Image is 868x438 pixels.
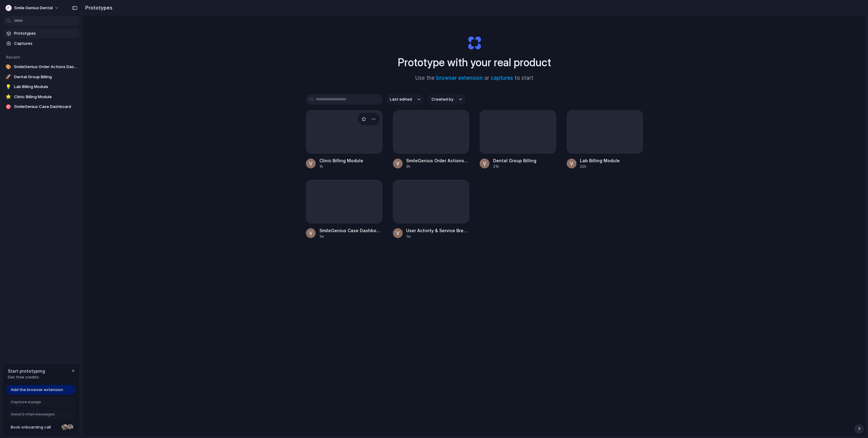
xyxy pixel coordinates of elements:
span: Add the browser extension [11,387,63,393]
a: Prototypes [3,29,80,38]
span: Start prototyping [8,368,45,374]
span: Recent [6,55,20,60]
span: Captures [14,40,77,47]
span: Created by [432,96,453,102]
span: Prototypes [14,30,77,36]
span: Smile Genius Dental [14,5,53,11]
span: Use the or to start [416,74,534,82]
div: Christian Iacullo [67,424,74,431]
span: Lab Billing Module [14,84,77,90]
a: 🎯SmileGenius Case Dashboard [3,102,80,111]
div: 1w [319,234,383,239]
a: Dental Group Billing21h [480,110,556,169]
a: SmileGenius Case Dashboard1w [306,180,383,239]
button: Last edited [386,94,424,105]
a: User Activity & Service Breakdown Dashboard1w [393,180,470,239]
h1: Prototype with your real product [398,54,551,71]
a: captures [491,75,513,81]
button: Created by [428,94,466,105]
a: browser extension [436,75,483,81]
div: 22h [580,164,643,169]
a: 🚀Dental Group Billing [3,72,80,82]
span: Book onboarding call [11,424,59,430]
span: Clinic Billing Module [319,157,383,164]
div: Nicole Kubica [61,424,68,431]
span: SmileGenius Order Actions Dashboard [14,64,77,70]
div: 🚀 [6,74,12,80]
h2: Prototypes [83,4,112,11]
span: Send 3 chat messages [11,411,55,417]
div: 21h [493,164,556,169]
a: Clinic Billing Module1h [306,110,383,169]
span: SmileGenius Order Actions Dashboard [406,157,470,164]
a: Lab Billing Module22h [567,110,643,169]
span: Lab Billing Module [580,157,643,164]
span: SmileGenius Case Dashboard [319,227,383,234]
span: Get free credits [8,374,45,380]
a: 🎨SmileGenius Order Actions Dashboard [3,62,80,71]
div: 1w [406,234,470,239]
span: User Activity & Service Breakdown Dashboard [406,227,470,234]
div: ⭐ [6,94,12,100]
a: Book onboarding call [6,422,76,432]
div: 🎯 [6,104,12,110]
span: Last edited [390,96,412,102]
span: Dental Group Billing [14,74,77,80]
a: Captures [3,39,80,48]
a: 💡Lab Billing Module [3,82,80,91]
div: 1h [319,164,383,169]
a: SmileGenius Order Actions Dashboard3h [393,110,470,169]
span: SmileGenius Case Dashboard [14,104,77,110]
span: Clinic Billing Module [14,94,77,100]
div: 🎨 [6,64,11,70]
span: Dental Group Billing [493,157,556,164]
div: 💡 [6,84,12,90]
div: 3h [406,164,470,169]
a: ⭐Clinic Billing Module [3,92,80,102]
span: Capture a page [11,399,41,405]
button: Smile Genius Dental [3,3,62,13]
